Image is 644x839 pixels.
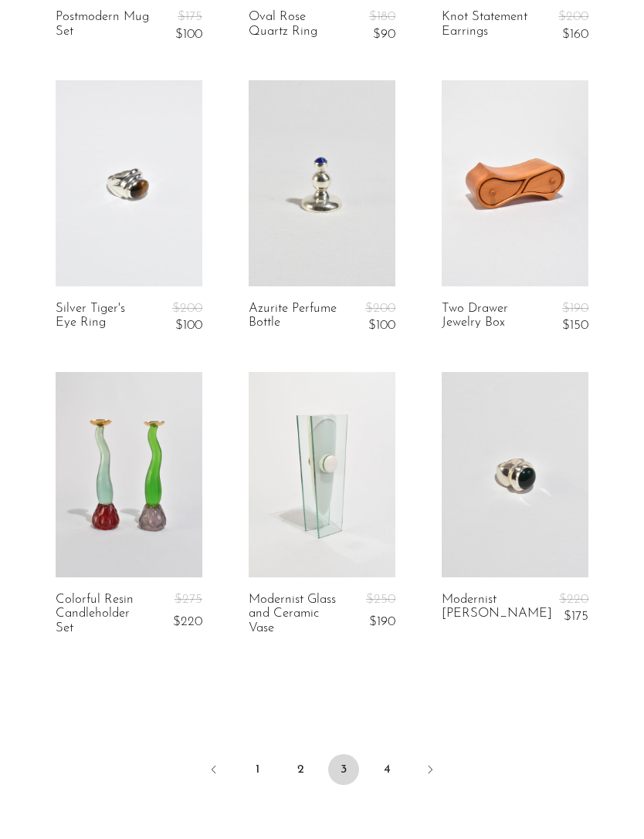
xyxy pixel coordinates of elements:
a: Previous [198,754,229,788]
span: $200 [365,302,395,315]
a: 1 [242,754,273,785]
span: $100 [368,319,395,332]
a: 2 [285,754,316,785]
span: $100 [175,319,202,332]
span: $275 [175,593,202,606]
a: Knot Statement Earrings [442,10,535,42]
a: Silver Tiger's Eye Ring [56,302,149,333]
span: $175 [564,610,588,623]
a: Next [415,754,446,788]
span: $160 [562,28,588,41]
a: Postmodern Mug Set [56,10,149,42]
span: $190 [369,615,395,628]
a: Azurite Perfume Bottle [249,302,342,333]
span: $150 [562,319,588,332]
a: Two Drawer Jewelry Box [442,302,535,333]
a: Modernist Glass and Ceramic Vase [249,593,342,635]
span: $190 [562,302,588,315]
span: $250 [366,593,395,606]
span: $220 [173,615,202,628]
span: $220 [559,593,588,606]
a: Modernist [PERSON_NAME] [442,593,552,624]
span: $100 [175,28,202,41]
span: $200 [172,302,202,315]
span: $200 [558,10,588,23]
span: $180 [369,10,395,23]
a: Colorful Resin Candleholder Set [56,593,149,635]
span: $90 [373,28,395,41]
span: 3 [328,754,359,785]
span: $175 [178,10,202,23]
a: 4 [371,754,402,785]
a: Oval Rose Quartz Ring [249,10,342,42]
